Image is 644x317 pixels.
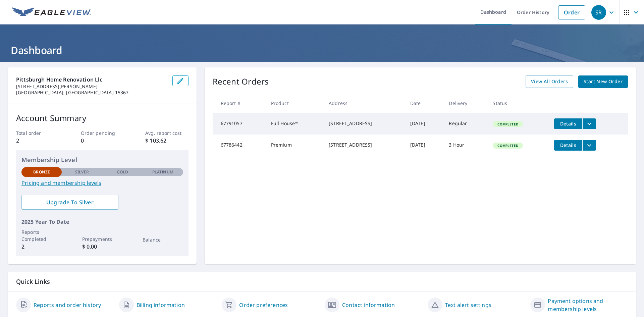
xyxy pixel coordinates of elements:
[82,243,122,251] p: $ 0.00
[443,135,487,156] td: 3 Hour
[145,137,188,145] p: $ 103.62
[117,169,128,175] p: Gold
[266,113,323,135] td: Full House™
[16,90,167,96] p: [GEOGRAPHIC_DATA], [GEOGRAPHIC_DATA] 15367
[558,120,578,127] span: Details
[27,199,113,206] span: Upgrade To Silver
[405,135,444,156] td: [DATE]
[152,169,173,175] p: Platinum
[213,113,266,135] td: 67791057
[591,5,606,20] div: SR
[443,113,487,135] td: Regular
[21,243,62,251] p: 2
[558,5,585,19] a: Order
[526,75,573,88] a: View All Orders
[34,301,101,309] a: Reports and order history
[81,137,124,145] p: 0
[554,118,582,129] button: detailsBtn-67791057
[16,75,167,84] p: Pittsburgh Home Renovation Llc
[266,135,323,156] td: Premium
[75,169,89,175] p: Silver
[16,112,189,124] p: Account Summary
[329,142,399,148] div: [STREET_ADDRESS]
[143,236,183,243] p: Balance
[81,129,124,137] p: Order pending
[213,75,269,88] p: Recent Orders
[323,93,405,113] th: Address
[548,297,628,313] a: Payment options and membership levels
[266,93,323,113] th: Product
[342,301,395,309] a: Contact information
[213,135,266,156] td: 67786442
[554,140,582,151] button: detailsBtn-67786442
[445,301,491,309] a: Text alert settings
[16,277,628,286] p: Quick Links
[16,137,59,145] p: 2
[493,122,522,126] span: Completed
[443,93,487,113] th: Delivery
[582,118,596,129] button: filesDropdownBtn-67791057
[239,301,288,309] a: Order preferences
[21,179,183,187] a: Pricing and membership levels
[16,129,59,137] p: Total order
[578,75,628,88] a: Start New Order
[213,93,266,113] th: Report #
[82,235,122,243] p: Prepayments
[16,84,167,90] p: [STREET_ADDRESS][PERSON_NAME]
[405,93,444,113] th: Date
[145,129,188,137] p: Avg. report cost
[558,142,578,148] span: Details
[487,93,548,113] th: Status
[329,120,399,127] div: [STREET_ADDRESS]
[8,43,636,57] h1: Dashboard
[582,140,596,151] button: filesDropdownBtn-67786442
[33,169,50,175] p: Bronze
[137,301,185,309] a: Billing information
[21,218,183,226] p: 2025 Year To Date
[12,7,91,17] img: EV Logo
[21,155,183,164] p: Membership Level
[584,77,623,86] span: Start New Order
[531,77,568,86] span: View All Orders
[405,113,444,135] td: [DATE]
[493,143,522,148] span: Completed
[21,195,118,210] a: Upgrade To Silver
[21,228,62,243] p: Reports Completed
